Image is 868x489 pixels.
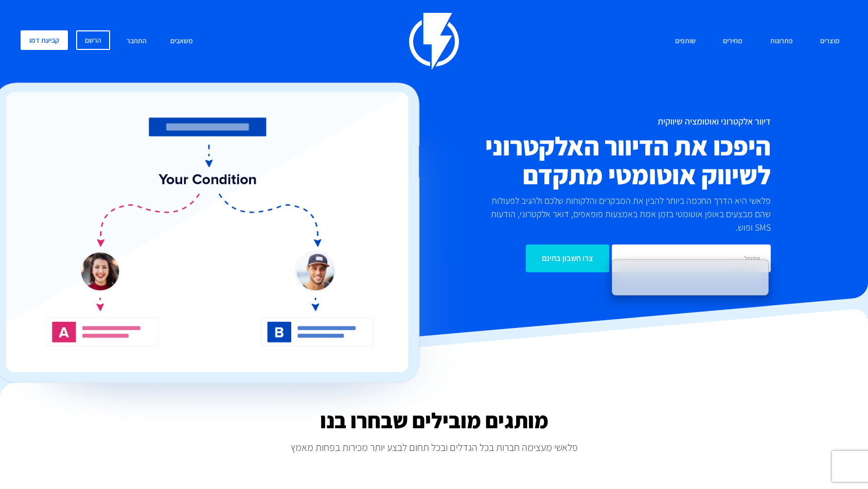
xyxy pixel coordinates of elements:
h2: היפכו את הדיוור האלקטרוני לשיווק אוטומטי מתקדם [373,132,771,189]
p: פלאשי היא הדרך החכמה ביותר להבין את המבקרים והלקוחות שלכם ולהגיב לפעולות שהם מבצעים באופן אוטומטי... [476,194,771,234]
a: מחירים [715,30,750,53]
a: הרשם [76,30,110,50]
a: מוצרים [812,30,847,53]
a: קביעת דמו [21,30,68,50]
a: שותפים [667,30,703,53]
input: צרו חשבון בחינם [526,244,609,272]
a: משאבים [163,30,201,53]
a: פתרונות [763,30,801,53]
input: אימייל [612,244,771,272]
a: התחבר [119,30,154,53]
h1: דיוור אלקטרוני ואוטומציה שיווקית [373,116,771,127]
